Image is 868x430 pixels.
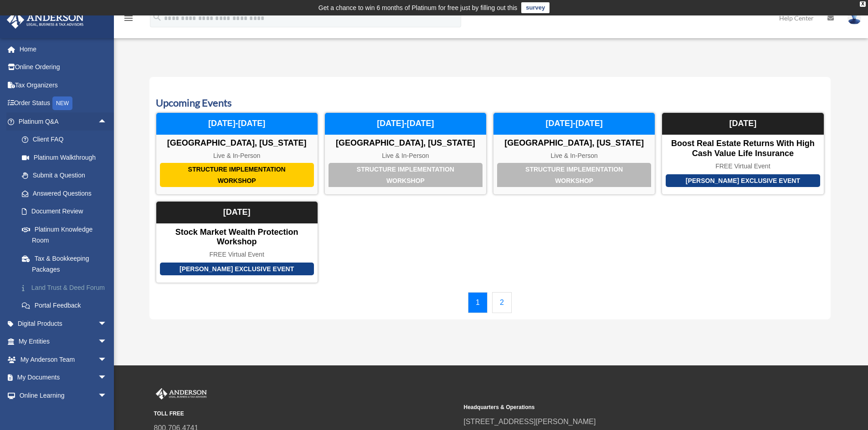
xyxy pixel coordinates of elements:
[13,148,121,167] a: Platinum Walkthrough
[493,112,655,195] a: Structure Implementation Workshop [GEOGRAPHIC_DATA], [US_STATE] Live & In-Person [DATE]-[DATE]
[98,112,116,131] span: arrow_drop_up
[13,220,121,249] a: Platinum Knowledge Room
[160,263,314,276] div: [PERSON_NAME] Exclusive Event
[156,152,318,160] div: Live & In-Person
[6,333,121,351] a: My Entitiesarrow_drop_down
[6,40,121,58] a: Home
[662,139,823,158] div: Boost Real Estate Returns with High Cash Value Life Insurance
[325,152,486,160] div: Live & In-Person
[493,113,655,135] div: [DATE]-[DATE]
[156,251,318,258] div: FREE Virtual Event
[152,12,162,22] i: search
[156,201,318,283] a: [PERSON_NAME] Exclusive Event Stock Market Wealth Protection Workshop FREE Virtual Event [DATE]
[662,113,823,135] div: [DATE]
[6,314,121,333] a: Digital Productsarrow_drop_down
[98,350,116,369] span: arrow_drop_down
[52,96,72,110] div: NEW
[13,184,121,202] a: Answered Questions
[666,174,820,187] div: [PERSON_NAME] Exclusive Event
[156,138,318,148] div: [GEOGRAPHIC_DATA], [US_STATE]
[493,138,655,148] div: [GEOGRAPHIC_DATA], [US_STATE]
[156,96,824,110] h3: Upcoming Events
[6,94,121,113] a: Order StatusNEW
[847,11,861,25] img: User Pic
[13,249,121,278] a: Tax & Bookkeeping Packages
[98,369,116,387] span: arrow_drop_down
[123,16,134,24] a: menu
[156,228,318,247] div: Stock Market Wealth Protection Workshop
[154,409,457,419] small: TOLL FREE
[324,112,487,195] a: Structure Implementation Workshop [GEOGRAPHIC_DATA], [US_STATE] Live & In-Person [DATE]-[DATE]
[154,388,209,400] img: Anderson Advisors Platinum Portal
[325,138,486,148] div: [GEOGRAPHIC_DATA], [US_STATE]
[13,278,121,297] a: Land Trust & Deed Forum
[98,314,116,333] span: arrow_drop_down
[860,1,866,7] div: close
[329,163,483,187] div: Structure Implementation Workshop
[662,162,823,170] div: FREE Virtual Event
[156,113,318,135] div: [DATE]-[DATE]
[662,112,824,195] a: [PERSON_NAME] Exclusive Event Boost Real Estate Returns with High Cash Value Life Insurance FREE ...
[6,350,121,369] a: My Anderson Teamarrow_drop_down
[464,403,767,412] small: Headquarters & Operations
[13,131,121,149] a: Client FAQ
[468,292,488,313] a: 1
[493,152,655,160] div: Live & In-Person
[6,58,121,76] a: Online Ordering
[160,163,314,187] div: Structure Implementation Workshop
[6,386,121,405] a: Online Learningarrow_drop_down
[492,292,512,313] a: 2
[4,11,87,29] img: Anderson Advisors Platinum Portal
[13,297,121,315] a: Portal Feedback
[123,13,134,24] i: menu
[497,163,651,187] div: Structure Implementation Workshop
[156,112,318,195] a: Structure Implementation Workshop [GEOGRAPHIC_DATA], [US_STATE] Live & In-Person [DATE]-[DATE]
[325,113,486,135] div: [DATE]-[DATE]
[318,2,518,13] div: Get a chance to win 6 months of Platinum for free just by filling out this
[521,2,550,13] a: survey
[98,333,116,351] span: arrow_drop_down
[6,369,121,387] a: My Documentsarrow_drop_down
[6,112,121,131] a: Platinum Q&Aarrow_drop_up
[13,202,121,221] a: Document Review
[98,386,116,405] span: arrow_drop_down
[156,202,318,223] div: [DATE]
[464,418,596,425] a: [STREET_ADDRESS][PERSON_NAME]
[6,76,121,94] a: Tax Organizers
[13,167,121,185] a: Submit a Question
